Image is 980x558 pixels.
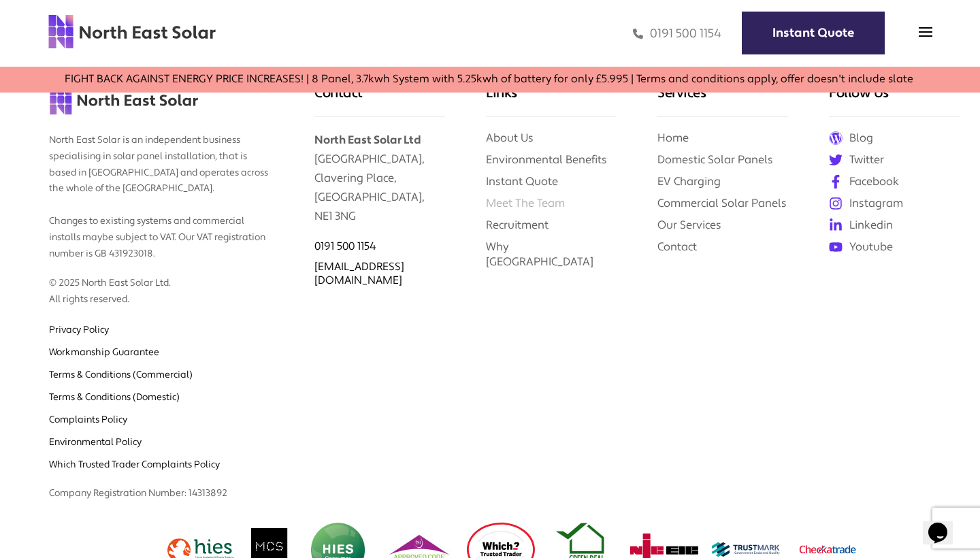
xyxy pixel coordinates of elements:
img: north east solar logo [48,14,216,50]
a: Terms & Conditions (Domestic) [49,391,180,404]
h3: Contact [314,84,445,117]
img: Wordpress icon [829,131,843,145]
a: Our Services [657,218,721,232]
a: 0191 500 1154 [314,240,376,253]
a: EV Charging [657,174,721,188]
a: Environmental Policy [49,436,142,448]
p: [GEOGRAPHIC_DATA], Clavering Place, [GEOGRAPHIC_DATA], NE1 3NG [314,117,445,226]
a: Environmental Benefits [486,152,607,167]
img: twitter icon [829,153,843,167]
a: Home [657,131,689,145]
b: North East Solar Ltd [314,133,421,147]
h3: Follow Us [829,84,960,117]
a: Linkedin [829,218,960,233]
p: North East Solar is an independent business specialising in solar panel installation, that is bas... [49,119,274,262]
iframe: chat widget [923,504,966,544]
img: north east solar logo [49,84,199,116]
a: Which Trusted Trader Complaints Policy [49,459,220,471]
img: facebook icon [829,175,843,188]
a: Commercial Solar Panels [657,196,787,210]
p: © 2025 North East Solar Ltd. All rights reserved. [49,262,274,308]
img: linkedin icon [829,218,843,232]
a: Instant Quote [486,174,558,188]
a: Complaints Policy [49,414,127,426]
a: Instant Quote [742,12,885,54]
a: Workmanship Guarantee [49,346,159,359]
a: Youtube [829,240,960,255]
a: Facebook [829,174,960,189]
img: youtube icon [829,240,843,254]
a: Instagram [829,196,960,211]
a: [EMAIL_ADDRESS][DOMAIN_NAME] [314,260,404,287]
img: phone icon [633,26,643,42]
a: Domestic Solar Panels [657,152,773,167]
a: Recruitment [486,218,549,232]
p: Company Registration Number: 14313892 [49,472,274,502]
a: Contact [657,240,697,254]
a: 0191 500 1154 [633,26,721,42]
a: Terms & Conditions (Commercial) [49,369,193,381]
a: Meet The Team [486,196,565,210]
h3: Services [657,84,788,117]
img: instagram icon [829,197,843,210]
h3: Links [486,84,617,117]
a: Blog [829,131,960,146]
a: Privacy Policy [49,324,109,336]
img: menu icon [919,25,932,39]
a: Twitter [829,152,960,167]
a: About Us [486,131,534,145]
a: Why [GEOGRAPHIC_DATA] [486,240,593,269]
